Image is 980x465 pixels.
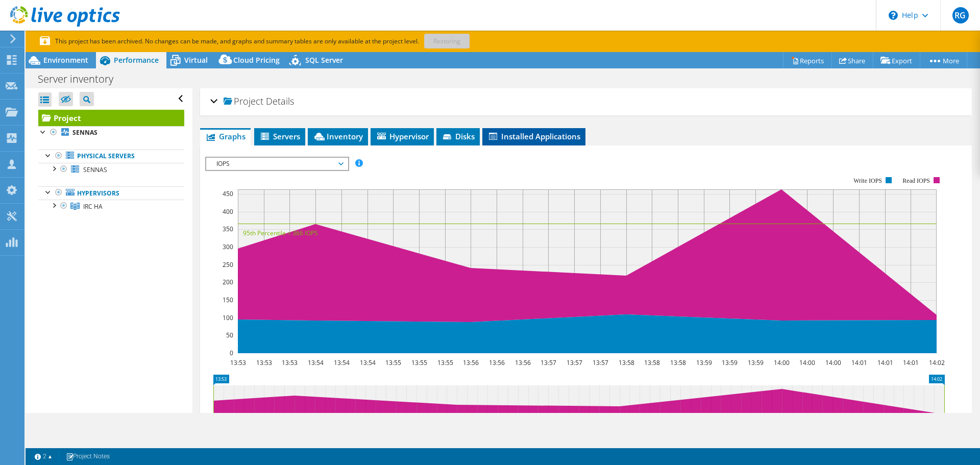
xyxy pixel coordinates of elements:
text: 14:00 [774,358,790,367]
text: 13:58 [644,358,660,367]
text: 14:02 [929,358,945,367]
text: 400 [223,207,233,216]
p: This project has been archived. No changes can be made, and graphs and summary tables are only av... [40,36,540,47]
span: Installed Applications [487,131,580,141]
text: 14:01 [903,358,919,367]
text: 14:01 [877,358,893,367]
text: 13:55 [411,358,427,367]
text: Read IOPS [903,177,930,184]
text: 13:53 [282,358,298,367]
a: IRC HA [38,200,184,213]
a: SENNAS [38,126,184,139]
text: 95th Percentile = 366 IOPS [243,229,318,237]
a: Physical Servers [38,150,184,163]
text: 13:59 [748,358,764,367]
text: 13:55 [437,358,453,367]
text: 50 [226,331,233,339]
text: 13:57 [567,358,582,367]
text: 450 [223,189,233,198]
span: Inventory [313,131,363,141]
text: 350 [223,225,233,233]
a: 2 [28,450,59,463]
text: 13:56 [489,358,505,367]
span: Disks [442,131,475,141]
text: 13:53 [256,358,272,367]
text: 13:55 [385,358,401,367]
text: 13:56 [515,358,531,367]
svg: \n [889,11,898,20]
text: 13:57 [593,358,608,367]
text: 13:57 [541,358,556,367]
span: Virtual [184,55,208,65]
text: 14:00 [825,358,841,367]
span: SQL Server [305,55,343,65]
span: Project [224,96,263,107]
span: RG [952,7,969,23]
span: IRC HA [83,202,103,211]
span: Cloud Pricing [233,55,280,65]
text: 13:58 [670,358,686,367]
span: Performance [114,55,159,65]
span: Details [266,95,294,107]
span: Graphs [205,131,246,141]
a: Reports [783,53,832,68]
text: 100 [223,313,233,322]
span: Servers [259,131,300,141]
span: IOPS [211,158,342,170]
b: SENNAS [72,128,97,137]
a: Project [38,110,184,126]
span: Environment [43,55,88,65]
span: Hypervisor [376,131,429,141]
text: 13:54 [334,358,350,367]
a: Hypervisors [38,186,184,200]
h1: Server inventory [33,74,129,85]
a: Export [873,53,920,68]
text: 250 [223,260,233,269]
a: SENNAS [38,163,184,176]
text: 13:59 [722,358,738,367]
text: 13:58 [619,358,634,367]
text: 13:56 [463,358,479,367]
span: SENNAS [83,165,107,174]
text: 14:00 [799,358,815,367]
text: 14:01 [851,358,867,367]
text: 200 [223,278,233,286]
text: 13:59 [696,358,712,367]
text: 13:54 [360,358,376,367]
a: Project Notes [59,450,117,463]
text: 0 [230,349,233,357]
text: 13:53 [230,358,246,367]
text: 13:54 [308,358,324,367]
text: 300 [223,242,233,251]
a: More [920,53,967,68]
text: 150 [223,296,233,304]
text: Write IOPS [853,177,882,184]
a: Share [831,53,873,68]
